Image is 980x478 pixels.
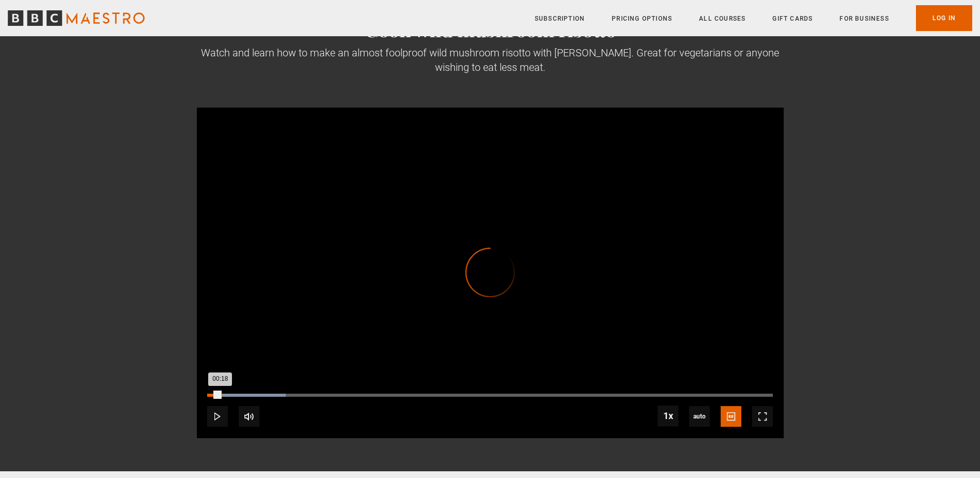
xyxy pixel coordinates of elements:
a: All Courses [699,13,745,24]
a: Subscription [535,13,585,24]
button: Play [207,406,228,427]
button: Fullscreen [752,406,773,427]
button: Playback Rate [658,406,678,426]
a: Pricing Options [612,13,672,24]
h2: Cook wild mushroom risotto [197,18,784,41]
button: Captions [721,406,741,427]
a: Log In [916,5,972,31]
svg: BBC Maestro [8,10,145,26]
video-js: Video Player [197,108,784,438]
span: auto [689,406,710,427]
div: Current quality: 720p [689,406,710,427]
div: Progress Bar [207,394,772,397]
nav: Primary [535,5,972,31]
a: Gift Cards [772,13,813,24]
a: For business [839,13,889,24]
div: Watch and learn how to make an almost foolproof wild mushroom risotto with [PERSON_NAME]. Great f... [197,46,784,74]
button: Mute [239,406,259,427]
